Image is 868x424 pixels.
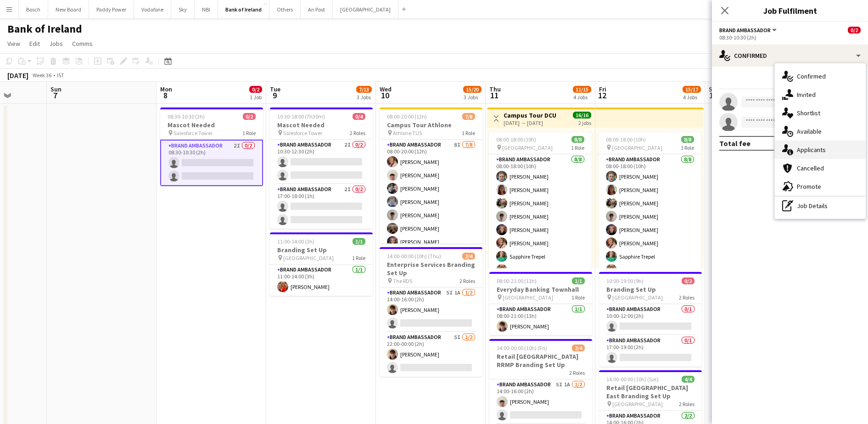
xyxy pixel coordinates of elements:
a: View [4,38,24,50]
span: 15/20 [463,86,482,93]
button: Sky [171,0,195,18]
app-job-card: 10:30-18:00 (7h30m)0/4Mascot Needed Salesforce Tower2 RolesBrand Ambassador2I0/210:30-12:30 (2h) ... [270,107,373,229]
span: [GEOGRAPHIC_DATA] [612,401,663,407]
span: 2/4 [462,253,475,260]
button: Paddy Power [89,0,134,18]
app-job-card: 11:00-14:00 (3h)1/1Branding Set Up [GEOGRAPHIC_DATA]1 RoleBrand Ambassador1/111:00-14:00 (3h)[PER... [270,232,373,296]
span: 7/13 [356,86,372,93]
span: 08:00-20:00 (12h) [387,113,427,120]
app-card-role: Brand Ambassador0/117:00-19:00 (2h) [599,335,702,367]
span: 2/4 [572,345,585,351]
button: Others [269,0,301,18]
h3: Branding Set Up [599,285,702,294]
span: 1 Role [462,130,475,136]
span: Fri [599,85,606,93]
div: 3 Jobs [464,94,481,101]
span: Mon [160,85,172,93]
span: Edit [29,40,40,48]
div: Applicants [775,141,866,159]
h3: Campus Tour DCU [504,111,556,119]
span: 2 Roles [459,277,475,284]
div: Confirmed [775,67,866,85]
app-card-role: Brand Ambassador1/111:00-14:00 (3h)[PERSON_NAME] [270,265,373,296]
app-job-card: 08:00-18:00 (10h)8/8 [GEOGRAPHIC_DATA]1 RoleBrand Ambassador8/808:00-18:00 (10h)[PERSON_NAME][PER... [489,132,592,268]
h3: Retail [GEOGRAPHIC_DATA] East Branding Set Up [599,384,702,400]
span: 10:30-18:00 (7h30m) [277,113,325,120]
div: Cancelled [775,159,866,177]
h3: Mascot Needed [160,121,263,129]
span: 2 Roles [569,369,585,376]
app-job-card: 10:00-19:00 (9h)0/2Branding Set Up [GEOGRAPHIC_DATA]2 RolesBrand Ambassador0/110:00-12:00 (2h) Br... [599,272,702,367]
app-job-card: 08:00-20:00 (12h)7/8Campus Tour Athlone Athlone TUS1 RoleBrand Ambassador8I7/808:00-20:00 (12h)[P... [380,107,482,243]
a: Edit [26,38,44,50]
span: Comms [72,40,93,48]
span: 8 [159,90,172,101]
span: [GEOGRAPHIC_DATA] [503,294,553,301]
span: 2 Roles [679,294,694,301]
app-card-role: Brand Ambassador8I7/808:00-20:00 (12h)[PERSON_NAME][PERSON_NAME][PERSON_NAME][PERSON_NAME][PERSON... [380,140,482,264]
div: 4 Jobs [573,94,591,101]
button: Vodafone [134,0,171,18]
span: 13 [707,90,719,101]
span: 0/2 [682,277,694,284]
span: [GEOGRAPHIC_DATA] [502,144,553,151]
app-job-card: 08:00-21:00 (13h)1/1Everyday Banking Townhall [GEOGRAPHIC_DATA]1 RoleBrand Ambassador1/108:00-21:... [489,272,592,335]
div: 08:30-10:30 (2h)0/2Mascot Needed Salesforce Tower1 RoleBrand Ambassador2I0/208:30-10:30 (2h) [160,107,263,186]
button: NBI [195,0,218,18]
h3: Enterprise Services Branding Set Up [380,260,482,277]
span: 2 Roles [350,130,365,136]
span: 10 [378,90,392,101]
h3: Mascot Needed [270,121,373,129]
app-job-card: 14:00-00:00 (10h) (Thu)2/4Enterprise Services Branding Set Up The RDS2 RolesBrand Ambassador5I1A1... [380,247,482,377]
span: 08:00-18:00 (10h) [496,136,536,143]
h3: Retail [GEOGRAPHIC_DATA] RRMP Branding Set Up [489,352,592,369]
span: 16/16 [573,112,591,119]
span: 1/1 [572,277,585,284]
span: View [7,40,20,48]
h3: Job Fulfilment [712,5,868,17]
span: 8/8 [681,136,694,143]
div: [DATE] → [DATE] [504,119,556,126]
div: Total fee [719,139,750,148]
span: 11/15 [573,86,591,93]
h3: Everyday Banking Townhall [489,285,592,294]
span: [GEOGRAPHIC_DATA] [612,294,663,301]
span: Salesforce Tower [174,130,213,136]
span: 12 [598,90,606,101]
button: Brand Ambassador [719,27,778,34]
span: 0/4 [353,113,365,120]
span: 1 Role [352,254,365,261]
span: 14:00-00:00 (10h) (Sat) [606,376,659,383]
span: 4/4 [682,376,694,383]
span: Sun [50,85,62,93]
span: The RDS [393,277,412,284]
div: 08:00-18:00 (10h)8/8 [GEOGRAPHIC_DATA]1 RoleBrand Ambassador8/808:00-18:00 (10h)[PERSON_NAME][PER... [599,132,701,268]
div: IST [57,72,64,79]
h3: Campus Tour Athlone [380,121,482,129]
app-card-role: Brand Ambassador5I1A1/214:00-16:00 (2h)[PERSON_NAME] [380,288,482,332]
h1: Bank of Ireland [7,22,82,36]
span: 1 Role [681,144,694,151]
span: 15/17 [683,86,701,93]
div: 2 jobs [578,119,591,126]
app-card-role: Brand Ambassador1/108:00-21:00 (13h)[PERSON_NAME] [489,304,592,335]
span: 10:00-19:00 (9h) [606,277,644,284]
div: 08:30-10:30 (2h) [719,34,861,41]
span: 08:00-21:00 (13h) [497,277,537,284]
div: Promote [775,177,866,196]
app-card-role: Brand Ambassador0/110:00-12:00 (2h) [599,304,702,335]
span: 1 Role [242,130,256,136]
app-card-role: Brand Ambassador2I0/208:30-10:30 (2h) [160,140,263,186]
span: 0/2 [848,27,861,34]
span: 0/2 [249,86,262,93]
span: 1 Role [571,294,585,301]
span: Salesforce Tower [283,130,322,136]
span: Wed [380,85,392,93]
span: Sat [709,85,719,93]
app-card-role: Brand Ambassador8/808:00-18:00 (10h)[PERSON_NAME][PERSON_NAME][PERSON_NAME][PERSON_NAME][PERSON_N... [489,154,592,279]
